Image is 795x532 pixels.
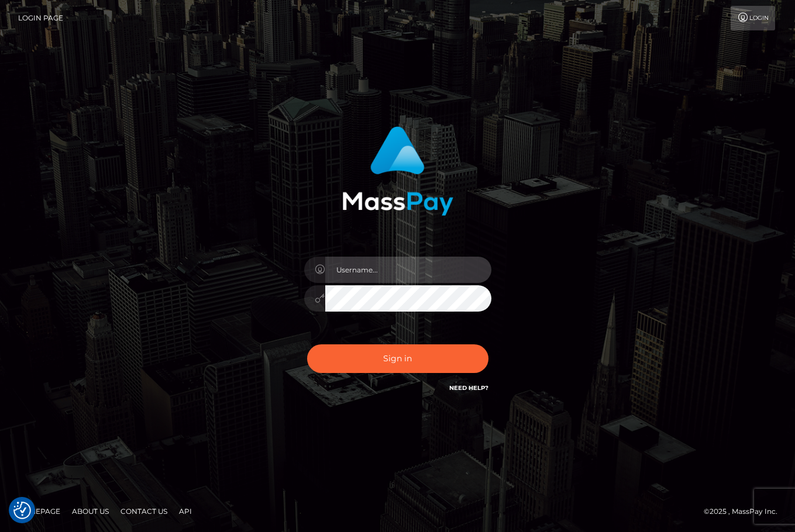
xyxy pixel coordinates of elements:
a: Login Page [18,6,63,30]
img: MassPay Login [342,126,453,216]
a: About Us [67,502,113,520]
a: Contact Us [116,502,172,520]
a: API [174,502,197,520]
a: Need Help? [449,384,488,392]
img: Revisit consent button [13,502,31,519]
div: © 2025 , MassPay Inc. [704,505,786,518]
button: Consent Preferences [13,502,31,519]
a: Login [731,6,775,30]
a: Homepage [13,502,65,520]
input: Username... [325,257,491,283]
button: Sign in [307,344,488,373]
